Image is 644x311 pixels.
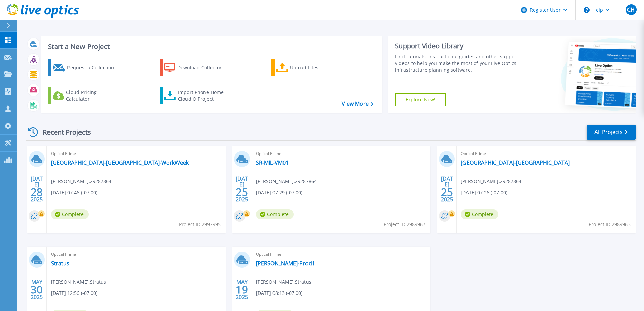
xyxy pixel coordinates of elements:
span: Complete [256,209,294,219]
a: SR-MIL-VM01 [256,159,289,166]
span: Optical Prime [51,150,222,158]
div: MAY 2025 [235,277,248,302]
span: Optical Prime [256,150,427,158]
span: 25 [441,189,453,195]
div: Support Video Library [395,42,521,50]
span: Project ID: 2989963 [589,221,631,228]
a: Cloud Pricing Calculator [48,87,123,104]
span: [DATE] 08:13 (-07:00) [256,289,302,297]
span: [DATE] 07:29 (-07:00) [256,189,302,196]
div: [DATE] 2025 [30,177,43,201]
div: Find tutorials, instructional guides and other support videos to help you make the most of your L... [395,53,521,73]
a: Explore Now! [395,93,446,106]
h3: Start a New Project [48,43,373,50]
span: 19 [236,287,248,292]
a: All Projects [587,125,636,140]
span: [PERSON_NAME] , 29287864 [461,178,521,185]
a: [GEOGRAPHIC_DATA]-[GEOGRAPHIC_DATA] [461,159,570,166]
a: [PERSON_NAME]-Prod1 [256,260,315,267]
span: [DATE] 07:26 (-07:00) [461,189,507,196]
span: CH [627,7,635,12]
span: [PERSON_NAME] , 29287864 [256,178,317,185]
a: Download Collector [160,59,235,76]
span: [DATE] 12:56 (-07:00) [51,289,97,297]
div: Import Phone Home CloudIQ Project [178,89,230,102]
span: Project ID: 2992995 [179,221,221,228]
div: Cloud Pricing Calculator [66,89,120,102]
span: 30 [31,287,43,292]
span: Optical Prime [256,251,427,258]
span: Optical Prime [51,251,222,258]
span: Project ID: 2989967 [384,221,425,228]
span: Optical Prime [461,150,632,158]
a: [GEOGRAPHIC_DATA]-[GEOGRAPHIC_DATA]-WorkWeek [51,159,189,166]
span: [DATE] 07:46 (-07:00) [51,189,97,196]
div: [DATE] 2025 [441,177,453,201]
span: [PERSON_NAME] , Stratus [256,278,311,286]
a: Upload Files [271,59,347,76]
div: [DATE] 2025 [235,177,248,201]
span: [PERSON_NAME] , Stratus [51,278,106,286]
div: Request a Collection [67,61,121,74]
div: Download Collector [177,61,231,74]
span: 25 [236,189,248,195]
span: 28 [31,189,43,195]
span: Complete [51,209,89,219]
div: Upload Files [290,61,344,74]
div: Recent Projects [26,124,100,140]
span: [PERSON_NAME] , 29287864 [51,178,111,185]
span: Complete [461,209,498,219]
a: Stratus [51,260,69,267]
a: View More [342,101,373,107]
div: MAY 2025 [30,277,43,302]
a: Request a Collection [48,59,123,76]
